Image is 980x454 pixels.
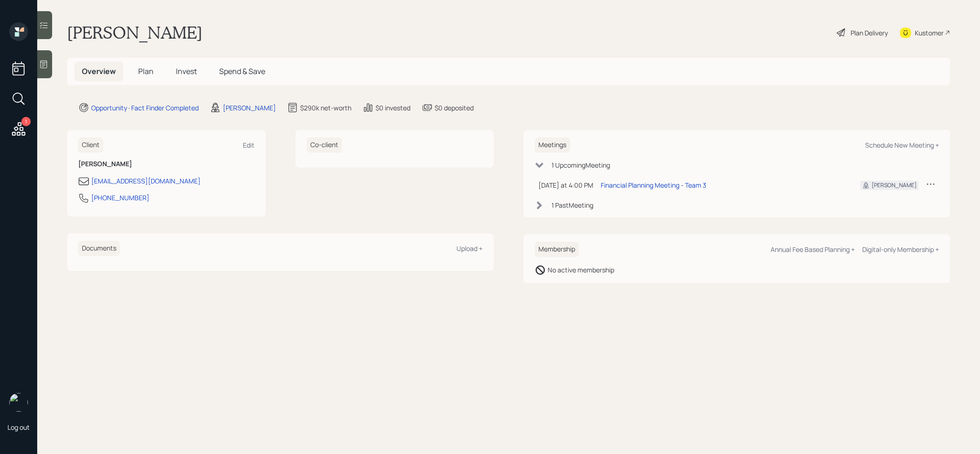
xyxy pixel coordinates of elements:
div: 1 Past Meeting [551,200,593,210]
span: Spend & Save [219,66,265,76]
div: [PERSON_NAME] [223,103,276,113]
h1: [PERSON_NAME] [67,22,202,43]
div: Log out [7,423,30,432]
div: Upload + [456,244,483,253]
div: Edit [243,141,255,149]
h6: Meetings [535,137,570,153]
div: $290k net-worth [300,103,351,113]
div: Financial Planning Meeting - Team 3 [601,180,706,190]
div: Schedule New Meeting + [865,141,939,149]
div: [PHONE_NUMBER] [91,193,149,203]
div: Digital-only Membership + [862,245,939,254]
div: [EMAIL_ADDRESS][DOMAIN_NAME] [91,176,201,186]
div: 1 [21,117,31,126]
span: Invest [176,66,197,76]
div: 1 Upcoming Meeting [551,160,610,170]
div: Opportunity · Fact Finder Completed [91,103,199,113]
div: $0 invested [376,103,410,113]
span: Overview [82,66,116,76]
div: [DATE] at 4:00 PM [538,180,593,190]
h6: Co-client [307,137,342,153]
div: No active membership [548,265,614,275]
div: Annual Fee Based Planning + [771,245,855,254]
div: Plan Delivery [851,28,888,38]
span: Plan [138,66,154,76]
h6: Documents [78,241,120,256]
div: $0 deposited [435,103,474,113]
h6: Client [78,137,103,153]
div: Kustomer [915,28,944,38]
h6: [PERSON_NAME] [78,160,255,168]
h6: Membership [535,242,579,257]
div: [PERSON_NAME] [872,181,917,190]
img: treva-nostdahl-headshot.png [9,393,28,412]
